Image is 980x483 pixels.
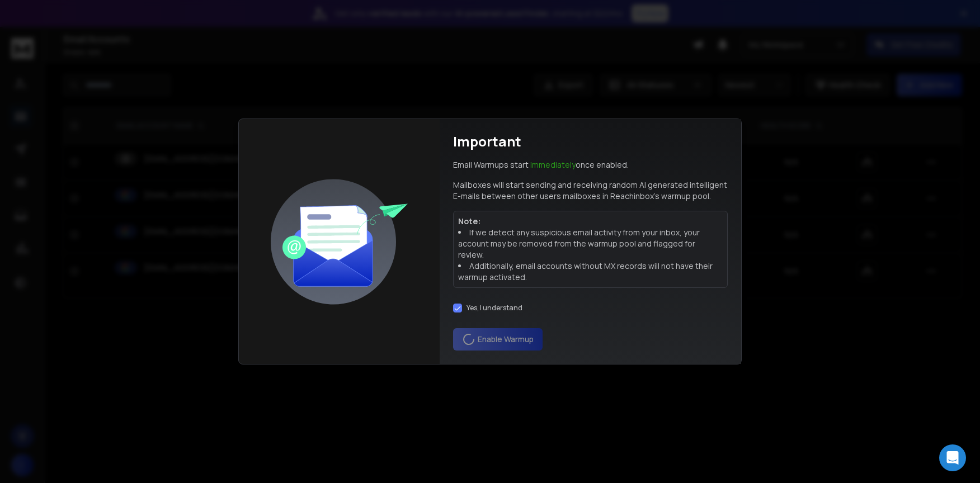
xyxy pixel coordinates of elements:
[467,304,522,312] label: Yes, I understand
[530,159,576,170] span: Immediately
[453,179,728,202] p: Mailboxes will start sending and receiving random AI generated intelligent E-mails between other ...
[458,216,723,227] p: Note:
[458,227,723,261] li: If we detect any suspicious email activity from your inbox, your account may be removed from the ...
[939,444,966,471] div: Open Intercom Messenger
[453,159,629,171] p: Email Warmups start once enabled.
[453,132,521,150] h1: Important
[458,261,723,283] li: Additionally, email accounts without MX records will not have their warmup activated.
